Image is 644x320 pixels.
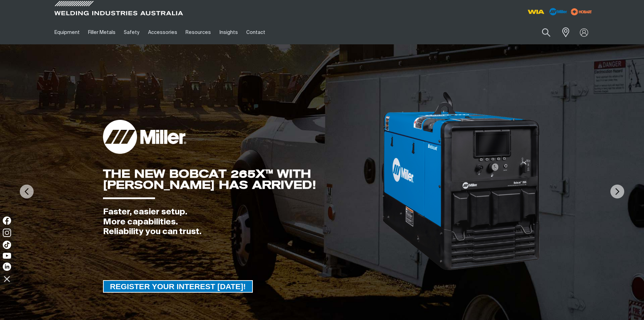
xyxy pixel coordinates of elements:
a: Equipment [50,20,84,44]
a: REGISTER YOUR INTEREST TODAY! [103,280,253,293]
div: THE NEW BOBCAT 265X™ WITH [PERSON_NAME] HAS ARRIVED! [103,168,381,190]
input: Product name or item number... [525,24,558,41]
nav: Main [50,20,458,44]
a: Safety [120,20,144,44]
a: Filler Metals [84,20,120,44]
img: miller [569,7,594,17]
div: Faster, easier setup. More capabilities. Reliability you can trust. [103,207,381,237]
img: YouTube [3,253,11,259]
button: Search products [534,24,558,41]
img: TikTok [3,241,11,249]
img: Facebook [3,216,11,225]
img: Instagram [3,229,11,237]
img: hide socials [1,273,13,285]
a: Insights [215,20,242,44]
img: LinkedIn [3,263,11,271]
a: Contact [242,20,269,44]
img: NextArrow [610,185,624,198]
span: REGISTER YOUR INTEREST [DATE]! [104,280,252,293]
a: Resources [181,20,215,44]
a: Accessories [144,20,181,44]
img: PrevArrow [20,185,34,198]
